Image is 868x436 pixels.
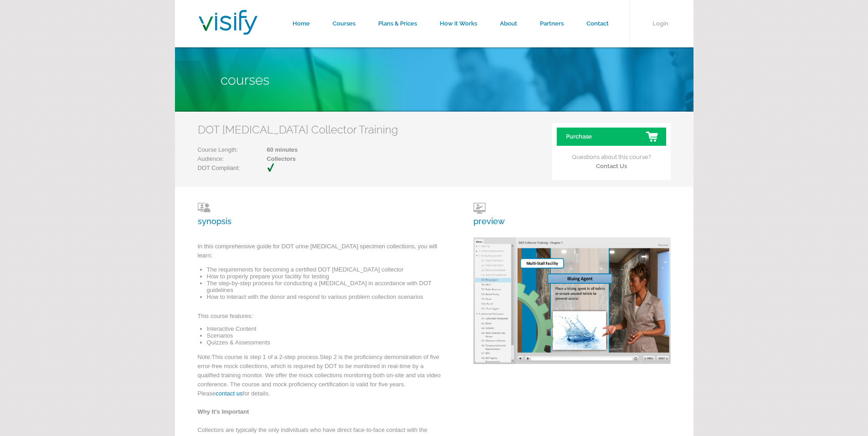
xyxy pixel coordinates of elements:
p: This course features: [198,312,444,325]
img: DCT_Screenshot_1.png [473,237,671,364]
p: DOT Compliant: [198,164,284,173]
a: Contact Us [596,163,627,169]
li: Quizzes & Assessments [207,339,444,346]
li: How to interact with the donor and respond to various problem collection scenarios [207,293,444,300]
strong: Why It's Important [198,408,249,415]
span: 60 minutes [238,145,298,154]
p: Course Length: [198,145,298,154]
p: Audience: [198,154,298,164]
span: Courses [221,72,269,88]
a: Visify Training [199,24,257,37]
li: The requirements for becoming a certified DOT [MEDICAL_DATA] collector [207,266,444,273]
p: Step 2 is the proficiency demonstration of five error-free mock collections, which is required by... [198,353,444,403]
p: Questions about this course? [557,146,666,171]
a: Purchase [557,128,666,146]
span: Collectors [238,154,298,164]
h3: synopsis [198,203,444,226]
li: The step-by-step process for conducting a [MEDICAL_DATA] in accordance with DOT guidelines [207,280,444,293]
span: In this comprehensive guide for DOT urine [MEDICAL_DATA] specimen collections, you will learn: [198,243,437,259]
a: contact us [216,390,242,397]
li: Scenarios [207,332,444,339]
span: Note: [198,354,212,360]
img: Visify Training [199,10,257,35]
h3: preview [473,203,505,226]
li: How to properly prepare your facility for testing [207,273,444,280]
li: Interactive Content [207,325,444,332]
span: This course is step 1 of a 2-step process. [212,354,320,360]
h2: DOT [MEDICAL_DATA] Collector Training [198,123,410,136]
